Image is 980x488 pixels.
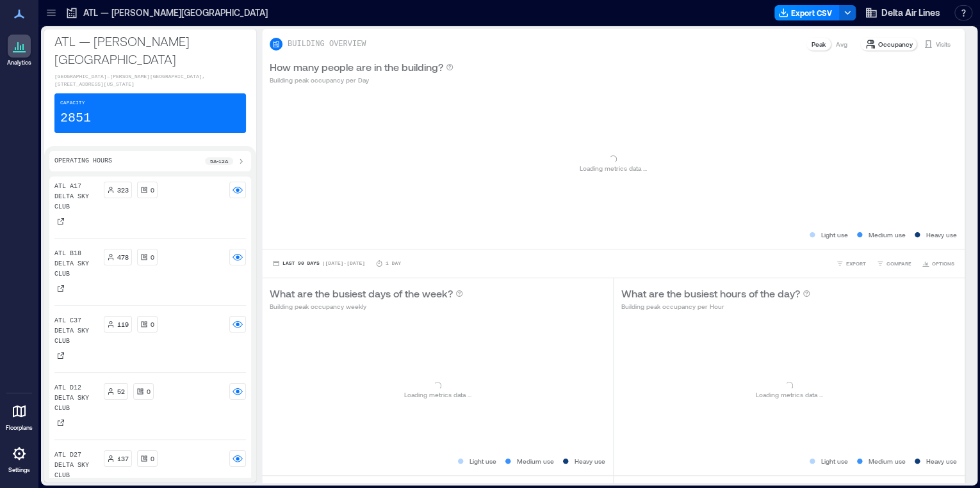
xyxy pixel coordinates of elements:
[151,185,154,195] p: 0
[926,230,957,240] p: Heavy use
[117,185,129,195] p: 323
[869,230,906,240] p: Medium use
[54,450,99,481] p: ATL D27 Delta Sky Club
[151,453,154,464] p: 0
[6,424,33,432] p: Floorplans
[470,456,496,466] p: Light use
[54,383,99,414] p: ATL D12 Delta Sky Club
[926,456,957,466] p: Heavy use
[575,456,605,466] p: Heavy use
[117,453,129,464] p: 137
[117,252,129,262] p: 478
[151,319,154,329] p: 0
[821,230,848,240] p: Light use
[60,99,85,107] p: Capacity
[8,466,30,474] p: Settings
[821,456,848,466] p: Light use
[54,316,99,347] p: ATL C37 Delta Sky Club
[54,32,246,68] p: ATL — [PERSON_NAME][GEOGRAPHIC_DATA]
[621,286,800,301] p: What are the busiest hours of the day?
[210,157,228,165] p: 5a - 12a
[288,39,366,49] p: BUILDING OVERVIEW
[386,260,401,267] p: 1 Day
[4,438,35,478] a: Settings
[774,5,840,20] button: Export CSV
[886,260,911,267] span: COMPARE
[60,109,91,127] p: 2851
[54,73,246,88] p: [GEOGRAPHIC_DATA]–[PERSON_NAME][GEOGRAPHIC_DATA], [STREET_ADDRESS][US_STATE]
[833,257,869,270] button: EXPORT
[755,390,822,400] p: Loading metrics data ...
[151,252,154,262] p: 0
[117,386,125,397] p: 52
[580,163,647,173] p: Loading metrics data ...
[270,257,368,270] button: Last 90 Days |[DATE]-[DATE]
[936,39,951,49] p: Visits
[878,39,913,49] p: Occupancy
[7,59,31,67] p: Analytics
[932,260,954,267] span: OPTIONS
[869,456,906,466] p: Medium use
[517,456,554,466] p: Medium use
[881,6,940,19] span: Delta Air Lines
[54,156,112,166] p: Operating Hours
[3,31,35,70] a: Analytics
[270,59,443,75] p: How many people are in the building?
[846,260,866,267] span: EXPORT
[270,75,453,85] p: Building peak occupancy per Day
[812,39,826,49] p: Peak
[117,319,129,329] p: 119
[270,286,453,301] p: What are the busiest days of the week?
[2,396,37,436] a: Floorplans
[270,301,463,311] p: Building peak occupancy weekly
[836,39,847,49] p: Avg
[147,386,151,397] p: 0
[404,390,471,400] p: Loading metrics data ...
[874,257,914,270] button: COMPARE
[54,249,99,279] p: ATL B18 Delta Sky Club
[83,6,268,19] p: ATL — [PERSON_NAME][GEOGRAPHIC_DATA]
[919,257,957,270] button: OPTIONS
[54,182,99,212] p: ATL A17 Delta Sky Club
[861,3,944,23] button: Delta Air Lines
[621,301,810,311] p: Building peak occupancy per Hour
